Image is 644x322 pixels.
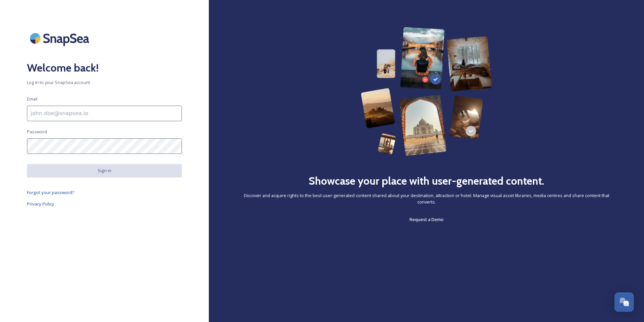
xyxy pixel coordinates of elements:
[27,188,182,196] a: Forgot your password?
[361,27,492,156] img: 63b42ca75bacad526042e722_Group%20154-p-800.png
[614,292,634,312] button: Open Chat
[27,27,94,50] img: SnapSea Logo
[27,200,182,208] a: Privacy Policy
[27,106,182,121] input: john.doe@snapsea.io
[309,173,544,189] h2: Showcase your place with user-generated content.
[27,201,54,207] span: Privacy Policy
[236,192,617,205] span: Discover and acquire rights to the best user-generated content shared about your destination, att...
[410,215,444,223] a: Request a Demo
[27,129,47,135] span: Password
[27,60,182,76] h2: Welcome back!
[27,96,37,102] span: Email
[27,79,182,86] span: Log in to your SnapSea account
[27,164,182,177] button: Sign in
[27,189,74,195] span: Forgot your password?
[410,216,444,222] span: Request a Demo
